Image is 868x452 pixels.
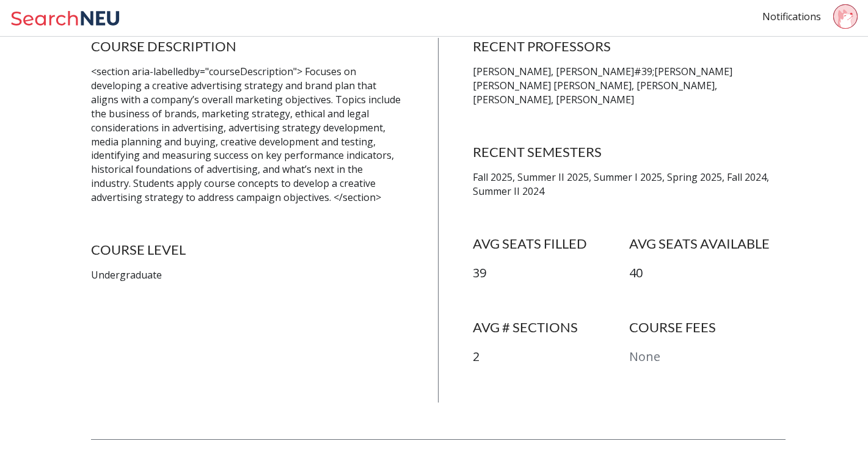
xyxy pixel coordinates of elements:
[629,319,786,336] h4: COURSE FEES
[629,235,786,252] h4: AVG SEATS AVAILABLE
[91,241,404,258] h4: COURSE LEVEL
[629,264,786,282] p: 40
[473,319,629,336] h4: AVG # SECTIONS
[91,268,404,282] p: Undergraduate
[473,348,629,366] p: 2
[91,65,404,205] p: <section aria-labelledby="courseDescription"> Focuses on developing a creative advertising strate...
[473,264,629,282] p: 39
[473,65,786,107] p: [PERSON_NAME], [PERSON_NAME]#39;[PERSON_NAME] [PERSON_NAME] [PERSON_NAME], [PERSON_NAME], [PERSON...
[473,235,629,252] h4: AVG SEATS FILLED
[629,348,786,366] p: None
[473,144,786,161] h4: RECENT SEMESTERS
[91,38,404,55] h4: COURSE DESCRIPTION
[473,170,786,199] p: Fall 2025, Summer II 2025, Summer I 2025, Spring 2025, Fall 2024, Summer II 2024
[473,38,786,55] h4: RECENT PROFESSORS
[762,10,821,23] a: Notifications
